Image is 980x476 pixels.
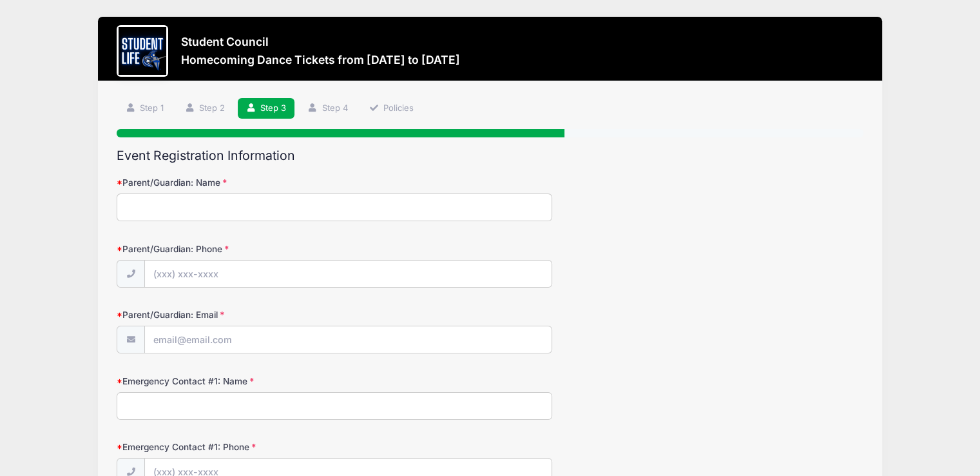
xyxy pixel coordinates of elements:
[181,53,460,66] h3: Homecoming Dance Tickets from [DATE] to [DATE]
[144,326,552,353] input: email@email.com
[144,260,552,288] input: (xxx) xxx-xxxx
[117,441,365,453] label: Emergency Contact #1: Phone
[117,98,172,119] a: Step 1
[360,98,422,119] a: Policies
[117,308,365,321] label: Parent/Guardian: Email
[117,243,365,255] label: Parent/Guardian: Phone
[117,176,365,189] label: Parent/Guardian: Name
[117,375,365,388] label: Emergency Contact #1: Name
[117,148,863,163] h2: Event Registration Information
[238,98,295,119] a: Step 3
[176,98,233,119] a: Step 2
[299,98,356,119] a: Step 4
[181,35,460,48] h3: Student Council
